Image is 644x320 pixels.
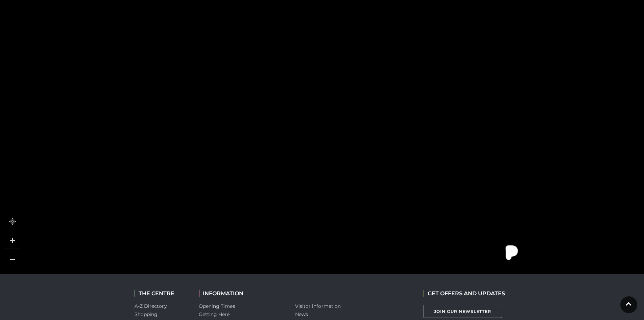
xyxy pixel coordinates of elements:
a: News [295,311,308,317]
h2: GET OFFERS AND UPDATES [424,290,505,297]
a: Opening Times [199,303,235,309]
a: Getting Here [199,311,230,317]
a: Visitor information [295,303,341,309]
h2: INFORMATION [199,290,285,297]
h2: THE CENTRE [135,290,189,297]
a: Join Our Newsletter [424,305,502,318]
a: Shopping [135,311,158,317]
a: A-Z Directory [135,303,167,309]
